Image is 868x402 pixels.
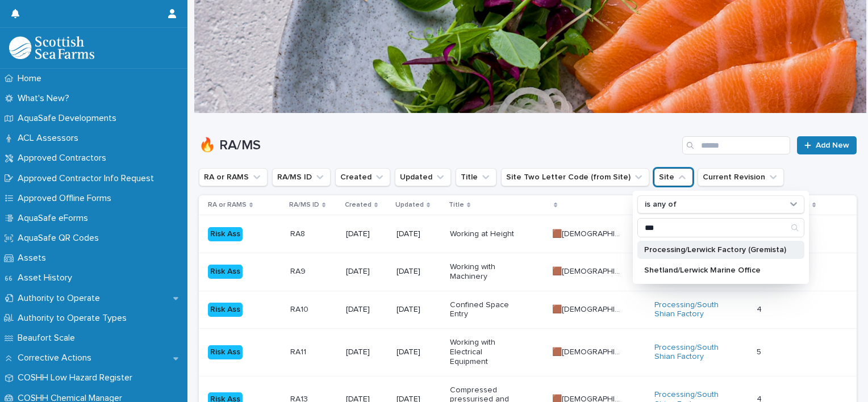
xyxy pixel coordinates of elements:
[13,93,78,104] p: What's New?
[644,246,786,254] p: Processing/Lerwick Factory (Gremista)
[13,313,136,324] p: Authority to Operate Types
[552,265,625,277] p: 🟫[DEMOGRAPHIC_DATA]
[450,262,521,282] p: Working with Machinery
[654,300,725,320] a: Processing/South Shian Factory
[272,168,331,186] button: RA/MS ID
[346,229,388,239] p: [DATE]
[797,136,857,154] a: Add New
[450,300,521,320] p: Confined Space Entry
[13,353,101,363] p: Corrective Actions
[13,273,81,283] p: Asset History
[13,73,51,84] p: Home
[289,199,319,211] p: RA/MS ID
[208,345,243,359] div: Risk Ass
[552,227,625,239] p: 🟫[DEMOGRAPHIC_DATA]
[13,173,163,184] p: Approved Contractor Info Request
[450,229,521,239] p: Working at Height
[397,305,441,315] p: [DATE]
[290,303,311,315] p: RA10
[346,305,388,315] p: [DATE]
[757,303,764,315] p: 4
[346,267,388,277] p: [DATE]
[208,199,247,211] p: RA or RAMS
[13,333,84,344] p: Beaufort Scale
[450,338,521,366] p: Working with Electrical Equipment
[395,168,451,186] button: Updated
[501,168,649,186] button: Site Two Letter Code (from Site)
[13,193,120,204] p: Approved Offline Forms
[13,233,108,244] p: AquaSafe QR Codes
[199,291,857,329] tr: Risk AssRA10RA10 [DATE][DATE]Confined Space Entry🟫[DEMOGRAPHIC_DATA]🟫[DEMOGRAPHIC_DATA] Processin...
[13,133,87,144] p: ACL Assessors
[208,265,243,279] div: Risk Ass
[757,345,763,357] p: 5
[199,253,857,291] tr: Risk AssRA9RA9 [DATE][DATE]Working with Machinery🟫[DEMOGRAPHIC_DATA]🟫[DEMOGRAPHIC_DATA] Processin...
[290,265,308,277] p: RA9
[638,219,804,237] input: Search
[682,136,790,154] input: Search
[345,199,372,211] p: Created
[13,213,97,224] p: AquaSafe eForms
[552,345,625,357] p: 🟫[DEMOGRAPHIC_DATA]
[397,229,441,239] p: [DATE]
[449,199,464,211] p: Title
[644,266,786,274] p: Shetland/Lerwick Marine Office
[645,200,677,210] p: is any of
[13,253,55,263] p: Assets
[290,227,307,239] p: RA8
[456,168,496,186] button: Title
[698,168,784,186] button: Current Revision
[654,343,725,362] a: Processing/South Shian Factory
[199,329,857,376] tr: Risk AssRA11RA11 [DATE][DATE]Working with Electrical Equipment🟫[DEMOGRAPHIC_DATA]🟫[DEMOGRAPHIC_DA...
[395,199,424,211] p: Updated
[397,267,441,277] p: [DATE]
[208,303,243,317] div: Risk Ass
[816,141,849,149] span: Add New
[13,293,109,304] p: Authority to Operate
[654,168,693,186] button: Site
[199,137,678,154] h1: 🔥 RA/MS
[637,218,804,237] div: Search
[335,168,390,186] button: Created
[552,303,625,315] p: 🟫[DEMOGRAPHIC_DATA]
[397,347,441,357] p: [DATE]
[208,227,243,241] div: Risk Ass
[13,372,141,383] p: COSHH Low Hazard Register
[199,215,857,253] tr: Risk AssRA8RA8 [DATE][DATE]Working at Height🟫[DEMOGRAPHIC_DATA]🟫[DEMOGRAPHIC_DATA] Processing/Sou...
[346,347,388,357] p: [DATE]
[9,36,94,59] img: bPIBxiqnSb2ggTQWdOVV
[13,113,126,124] p: AquaSafe Developments
[290,345,308,357] p: RA11
[199,168,268,186] button: RA or RAMS
[13,153,115,164] p: Approved Contractors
